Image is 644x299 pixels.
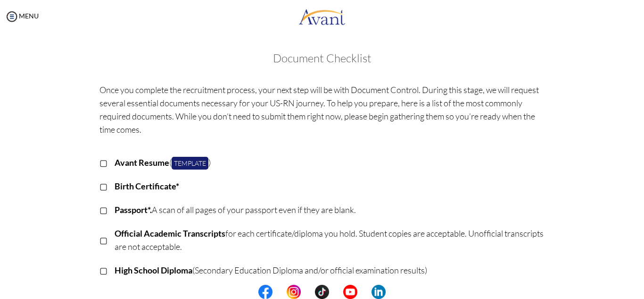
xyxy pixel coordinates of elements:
p: ▢ [99,203,107,216]
p: A scan of all pages of your passport even if they are blank. [115,203,545,216]
img: blank.png [272,285,287,299]
p: ( ) [115,156,545,169]
p: Once you complete the recruitment process, your next step will be with Document Control. During t... [99,83,545,136]
img: icon-menu.png [5,9,19,24]
b: Birth Certificate* [115,181,179,191]
p: ▢ [99,156,107,169]
b: High School Diploma [115,265,192,275]
p: ▢ [99,264,107,277]
img: blank.png [329,285,343,299]
img: yt.png [343,285,357,299]
p: (Secondary Education Diploma and/or official examination results) [115,264,545,277]
img: blank.png [301,285,315,299]
h3: Document Checklist [9,52,635,64]
img: blank.png [357,285,372,299]
img: in.png [287,285,301,299]
a: MENU [5,12,39,20]
a: Template [172,157,208,170]
p: ▢ [99,179,107,193]
img: fb.png [258,285,272,299]
b: Avant Resume [115,157,169,168]
img: tt.png [315,285,329,299]
b: Official Academic Transcripts [115,228,225,239]
img: logo.png [298,2,346,31]
p: ▢ [99,233,107,247]
b: Passport*. [115,205,152,215]
img: li.png [372,285,386,299]
p: for each certificate/diploma you hold. Student copies are acceptable. Unofficial transcripts are ... [115,227,545,253]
